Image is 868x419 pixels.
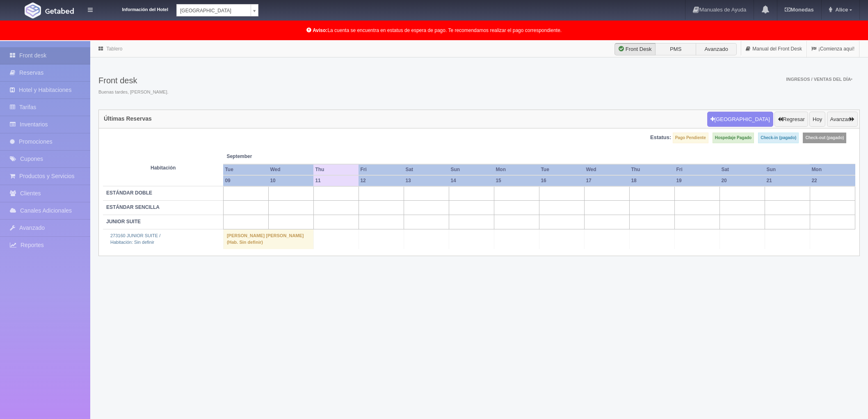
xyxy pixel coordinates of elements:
h4: Últimas Reservas [104,116,152,122]
b: ESTÁNDAR SENCILLA [106,204,160,210]
a: ¡Comienza aquí! [807,41,859,57]
th: Tue [223,164,268,175]
strong: Habitación [151,165,176,171]
span: Alice [833,7,848,13]
label: Front Desk [614,43,656,55]
th: Sun [765,164,810,175]
span: [GEOGRAPHIC_DATA] [180,5,247,17]
label: Pago Pendiente [673,133,708,143]
label: Check-in (pagado) [758,133,799,143]
label: Avanzado [696,43,737,55]
span: Buenas tardes, [PERSON_NAME]. [98,89,169,96]
img: Getabed [45,8,74,14]
th: 09 [223,175,268,186]
b: Aviso: [313,27,327,33]
th: 11 [313,175,359,186]
th: 18 [629,175,674,186]
a: 273160 JUNIOR SUITE /Habitación: Sin definir [110,233,160,245]
b: Monedas [785,7,813,13]
th: 16 [539,175,584,186]
a: Tablero [106,46,122,52]
th: Wed [268,164,313,175]
dt: Información del Hotel [103,4,168,13]
button: Avanzar [827,112,858,127]
th: Mon [810,164,855,175]
b: ESTÁNDAR DOBLE [106,190,152,196]
button: [GEOGRAPHIC_DATA] [707,112,773,127]
label: Check-out (pagado) [803,133,846,143]
th: Sat [720,164,765,175]
th: Sun [449,164,494,175]
span: Ingresos / Ventas del día [786,77,852,82]
th: 14 [449,175,494,186]
th: Fri [359,164,404,175]
th: 13 [404,175,449,186]
h3: Front desk [98,76,169,85]
th: Sat [404,164,449,175]
a: Manual del Front Desk [741,41,806,57]
button: Hoy [809,112,825,127]
label: Hospedaje Pagado [713,133,754,143]
th: 10 [268,175,313,186]
th: Thu [313,164,359,175]
td: [PERSON_NAME] [PERSON_NAME] (Hab. Sin definir) [223,229,313,249]
button: Regresar [774,112,808,127]
th: Fri [674,164,720,175]
th: 21 [765,175,810,186]
label: PMS [655,43,696,55]
span: September [226,153,310,160]
th: Thu [629,164,674,175]
img: Getabed [25,2,41,18]
a: [GEOGRAPHIC_DATA] [176,4,258,16]
label: Estatus: [650,134,671,142]
b: JUNIOR SUITE [106,219,141,224]
th: 20 [720,175,765,186]
th: Wed [584,164,629,175]
th: 12 [359,175,404,186]
th: Mon [494,164,539,175]
th: 17 [584,175,629,186]
th: 22 [810,175,855,186]
th: Tue [539,164,584,175]
th: 15 [494,175,539,186]
th: 19 [674,175,720,186]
